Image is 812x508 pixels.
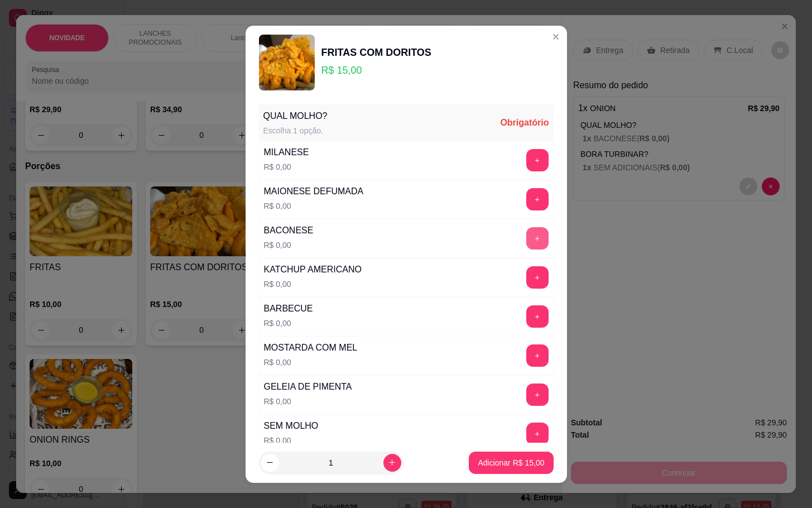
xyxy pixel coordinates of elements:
[264,263,362,276] div: KATCHUP AMERICANO
[321,63,431,78] p: R$ 15,00
[526,266,549,289] button: add
[264,302,313,315] div: BARBECUE
[264,396,352,407] p: R$ 0,00
[526,188,549,210] button: add
[526,149,549,171] button: add
[469,452,553,474] button: Adicionar R$ 15,00
[526,227,549,250] button: add
[264,341,358,354] div: MOSTARDA COM MEL
[321,45,431,60] div: FRITAS COM DORITOS
[478,457,544,468] p: Adicionar R$ 15,00
[264,419,319,433] div: SEM MOLHO
[264,380,352,394] div: GELEIA DE PIMENTA
[264,318,313,329] p: R$ 0,00
[264,357,358,368] p: R$ 0,00
[264,146,309,159] div: MILANESE
[264,435,319,446] p: R$ 0,00
[263,109,328,123] div: QUAL MOLHO?
[264,200,364,212] p: R$ 0,00
[526,423,549,445] button: add
[264,224,314,237] div: BACONESE
[526,384,549,406] button: add
[264,161,309,172] p: R$ 0,00
[261,454,279,472] button: decrease-product-quantity
[264,279,362,290] p: R$ 0,00
[500,116,549,130] div: Obrigatório
[264,239,314,251] p: R$ 0,00
[259,35,315,90] img: product-image
[547,28,565,46] button: Close
[526,305,549,328] button: add
[526,344,549,367] button: add
[263,125,328,136] div: Escolha 1 opção.
[383,454,401,472] button: increase-product-quantity
[264,185,364,198] div: MAIONESE DEFUMADA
